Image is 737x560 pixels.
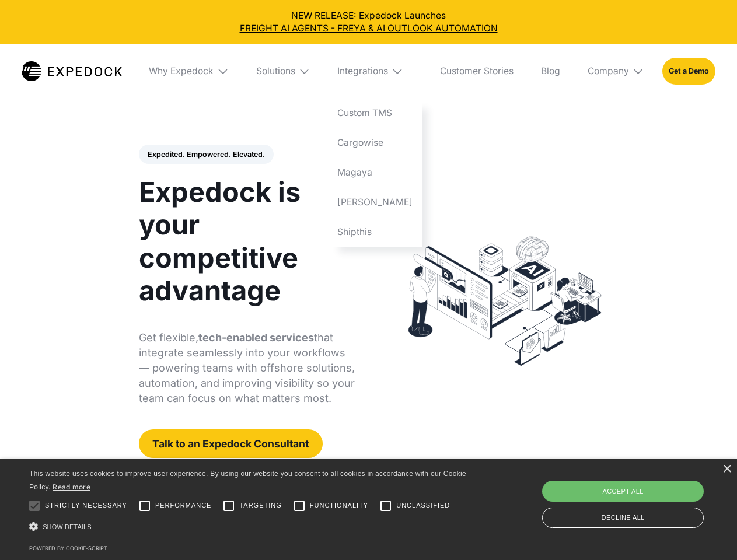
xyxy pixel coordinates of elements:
[29,545,107,551] a: Powered by cookie-script
[329,157,422,187] a: Magaya
[9,9,728,35] div: NEW RELEASE: Expedock Launches
[43,523,92,530] span: Show details
[140,44,238,99] div: Why Expedock
[149,65,214,77] div: Why Expedock
[329,217,422,247] a: Shipthis
[310,501,368,510] span: Functionality
[532,44,569,99] a: Blog
[139,429,323,458] a: Talk to an Expedock Consultant
[29,470,466,491] span: This website uses cookies to improve user experience. By using our website you consent to all coo...
[431,44,522,99] a: Customer Stories
[29,519,470,535] div: Show details
[329,187,422,217] a: [PERSON_NAME]
[139,330,355,406] p: Get flexible, that integrate seamlessly into your workflows — powering teams with offshore soluti...
[396,501,450,510] span: Unclassified
[256,65,295,77] div: Solutions
[198,331,314,344] strong: tech-enabled services
[329,99,422,128] a: Custom TMS
[662,58,715,84] a: Get a Demo
[329,99,422,247] nav: Integrations
[329,128,422,158] a: Cargowise
[45,501,127,510] span: Strictly necessary
[578,44,653,99] div: Company
[155,501,212,510] span: Performance
[9,22,728,35] a: FREIGHT AI AGENTS - FREYA & AI OUTLOOK AUTOMATION
[239,501,281,510] span: Targeting
[53,482,90,491] a: Read more
[329,44,422,99] div: Integrations
[543,434,737,560] iframe: Chat Widget
[247,44,319,99] div: Solutions
[139,176,355,307] h1: Expedock is your competitive advantage
[588,65,629,77] div: Company
[337,65,388,77] div: Integrations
